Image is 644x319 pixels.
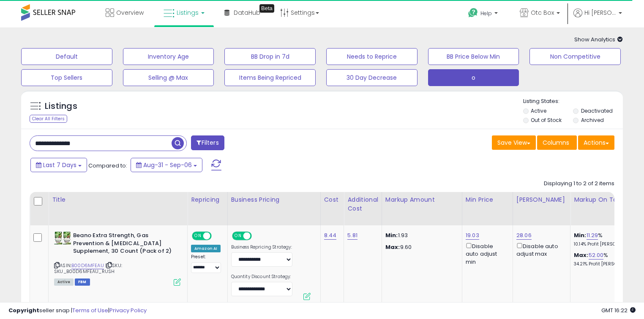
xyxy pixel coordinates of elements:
[177,8,199,17] span: Listings
[54,232,181,285] div: ASIN:
[529,48,621,65] button: Non Competitive
[231,274,292,280] label: Quantity Discount Strategy:
[581,107,613,114] label: Deactivated
[233,232,243,240] span: ON
[574,261,644,267] p: 34.21% Profit [PERSON_NAME]
[30,158,87,172] button: Last 7 Days
[574,232,644,247] div: %
[516,195,567,204] div: [PERSON_NAME]
[428,48,519,65] button: BB Price Below Min
[21,48,112,65] button: Default
[581,116,604,124] label: Archived
[385,232,456,239] p: 1.93
[191,135,224,150] button: Filters
[116,8,144,17] span: Overview
[8,307,147,315] div: seller snap | |
[123,48,214,65] button: Inventory Age
[531,8,554,17] span: Otc Box
[385,243,400,251] strong: Max:
[466,231,479,240] a: 19.03
[54,232,71,245] img: 51LcRL2fKLL._SL40_.jpg
[543,138,569,147] span: Columns
[54,278,74,286] span: All listings currently available for purchase on Amazon
[73,232,176,257] b: Beano Extra Strength, Gas Prevention & [MEDICAL_DATA] Supplement, 30 Count (Pack of 2)
[21,69,112,86] button: Top Sellers
[45,100,77,112] h5: Listings
[231,195,317,204] div: Business Pricing
[466,241,506,266] div: Disable auto adjust min
[143,161,192,169] span: Aug-31 - Sep-06
[428,69,519,86] button: o
[461,1,506,27] a: Help
[224,48,316,65] button: BB Drop in 7d
[385,231,398,239] strong: Min:
[231,244,292,250] label: Business Repricing Strategy:
[589,251,604,260] a: 52.00
[573,8,622,27] a: Hi [PERSON_NAME]
[584,8,616,17] span: Hi [PERSON_NAME]
[123,69,214,86] button: Selling @ Max
[531,107,546,114] label: Active
[30,115,67,123] div: Clear All Filters
[250,232,264,240] span: OFF
[191,254,221,273] div: Preset:
[52,195,184,204] div: Title
[8,306,39,314] strong: Copyright
[578,135,614,150] button: Actions
[347,195,378,213] div: Additional Cost
[43,161,76,169] span: Last 7 Days
[385,195,458,204] div: Markup Amount
[234,8,260,17] span: DataHub
[109,306,147,314] a: Privacy Policy
[601,306,636,314] span: 2025-09-15 16:22 GMT
[531,116,562,124] label: Out of Stock
[574,231,587,239] b: Min:
[468,8,478,18] i: Get Help
[537,135,577,150] button: Columns
[259,4,274,13] div: Tooltip anchor
[71,262,104,269] a: B00D6MFEAU
[72,306,108,314] a: Terms of Use
[480,10,492,17] span: Help
[587,231,598,240] a: 11.29
[516,241,564,258] div: Disable auto adjust max
[574,35,623,43] span: Show Analytics
[347,231,357,240] a: 5.81
[523,97,623,105] p: Listing States:
[54,262,122,275] span: | SKU: SKU_B00D6MFEAU_RUSH
[516,231,532,240] a: 28.06
[75,278,90,286] span: FBM
[574,251,589,259] b: Max:
[88,162,127,170] span: Compared to:
[131,158,202,172] button: Aug-31 - Sep-06
[326,48,418,65] button: Needs to Reprice
[574,251,644,267] div: %
[574,241,644,247] p: 10.14% Profit [PERSON_NAME]
[324,231,337,240] a: 8.44
[544,180,614,188] div: Displaying 1 to 2 of 2 items
[191,195,224,204] div: Repricing
[385,243,456,251] p: 9.60
[210,232,224,240] span: OFF
[193,232,203,240] span: ON
[224,69,316,86] button: Items Being Repriced
[326,69,418,86] button: 30 Day Decrease
[492,135,536,150] button: Save View
[191,245,221,252] div: Amazon AI
[466,195,509,204] div: Min Price
[324,195,341,204] div: Cost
